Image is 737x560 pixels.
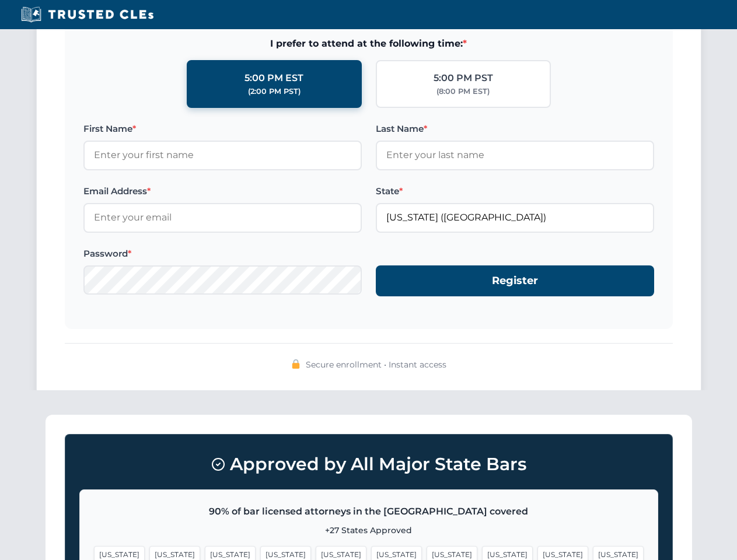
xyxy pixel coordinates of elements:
[434,71,493,86] div: 5:00 PM PST
[436,86,490,97] div: (8:00 PM EST)
[376,122,654,136] label: Last Name
[18,6,157,23] img: Trusted CLEs
[83,141,362,170] input: Enter your first name
[291,359,301,369] img: 🔒
[94,524,644,537] p: +27 States Approved
[376,265,654,296] button: Register
[306,358,446,371] span: Secure enrollment • Instant access
[244,71,303,86] div: 5:00 PM EST
[94,504,644,519] p: 90% of bar licensed attorneys in the [GEOGRAPHIC_DATA] covered
[83,122,362,136] label: First Name
[83,184,362,198] label: Email Address
[376,203,654,232] input: Florida (FL)
[79,449,658,480] h3: Approved by All Major State Bars
[248,86,301,97] div: (2:00 PM PST)
[376,184,654,198] label: State
[83,203,362,232] input: Enter your email
[376,141,654,170] input: Enter your last name
[83,247,362,261] label: Password
[83,36,654,51] span: I prefer to attend at the following time:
